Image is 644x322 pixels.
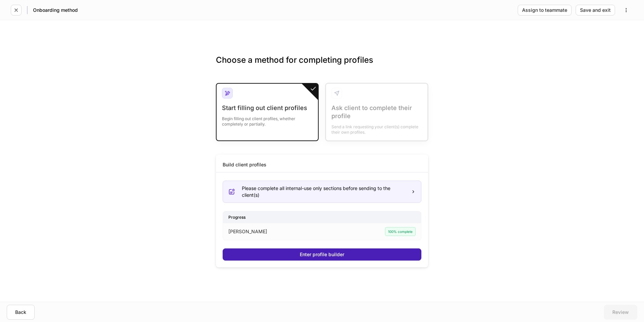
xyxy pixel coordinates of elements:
[223,161,266,168] div: Build client profiles
[522,8,567,12] div: Assign to teammate
[7,305,35,320] button: Back
[222,112,313,127] div: Begin filling out client profiles, whether completely or partially.
[242,185,406,198] div: Please complete all internal-use only sections before sending to the client(s)
[228,228,267,235] p: [PERSON_NAME]
[223,248,421,261] button: Enter profile builder
[580,8,611,12] div: Save and exit
[216,55,428,76] h3: Choose a method for completing profiles
[33,7,78,14] h5: Onboarding method
[385,227,416,236] div: 100% complete
[518,5,572,16] button: Assign to teammate
[15,310,26,315] div: Back
[300,252,344,257] div: Enter profile builder
[576,5,615,16] button: Save and exit
[222,104,313,112] div: Start filling out client profiles
[223,211,421,223] div: Progress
